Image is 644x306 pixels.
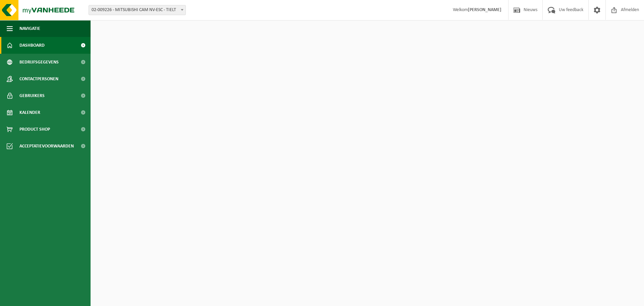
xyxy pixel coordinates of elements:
[19,138,74,155] span: Acceptatievoorwaarden
[19,104,40,121] span: Kalender
[468,7,501,12] strong: [PERSON_NAME]
[89,5,186,15] span: 02-009226 - MITSUBISHI CAM NV-ESC - TIELT
[19,37,45,54] span: Dashboard
[89,5,185,15] span: 02-009226 - MITSUBISHI CAM NV-ESC - TIELT
[19,87,45,104] span: Gebruikers
[19,54,59,71] span: Bedrijfsgegevens
[19,20,40,37] span: Navigatie
[19,71,58,87] span: Contactpersonen
[19,121,50,138] span: Product Shop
